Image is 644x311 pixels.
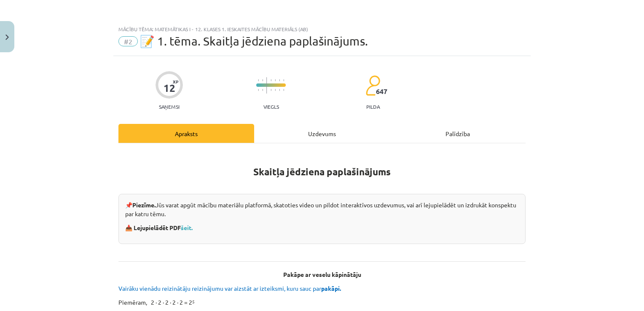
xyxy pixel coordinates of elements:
p: 📌 Jūs varat apgūt mācību materiālu platformā, skatoties video un pildot interaktīvos uzdevumus, v... [125,201,519,218]
img: icon-short-line-57e1e144782c952c97e751825c79c345078a6d821885a25fce030b3d8c18986b.svg [279,79,280,81]
div: Apraksts [118,124,254,143]
img: icon-short-line-57e1e144782c952c97e751825c79c345078a6d821885a25fce030b3d8c18986b.svg [262,89,263,91]
img: icon-long-line-d9ea69661e0d244f92f715978eff75569469978d946b2353a9bb055b3ed8787d.svg [266,77,267,94]
span: XP [173,79,178,84]
strong: 📥 Lejupielādēt PDF [125,224,194,231]
div: 12 [164,82,175,94]
img: icon-short-line-57e1e144782c952c97e751825c79c345078a6d821885a25fce030b3d8c18986b.svg [275,79,276,81]
span: 📝 1. tēma. Skaitļa jēdziena paplašinājums. [140,34,368,48]
strong: Piezīme. [132,201,156,209]
b: pakāpi. [321,284,341,292]
span: 647 [376,88,387,95]
img: students-c634bb4e5e11cddfef0936a35e636f08e4e9abd3cc4e673bd6f9a4125e45ecb1.svg [365,75,380,96]
img: icon-short-line-57e1e144782c952c97e751825c79c345078a6d821885a25fce030b3d8c18986b.svg [283,79,284,81]
p: Saņemsi [156,104,183,110]
div: Mācību tēma: Matemātikas i - 12. klases 1. ieskaites mācību materiāls (ab) [118,26,526,32]
img: icon-short-line-57e1e144782c952c97e751825c79c345078a6d821885a25fce030b3d8c18986b.svg [275,89,276,91]
img: icon-short-line-57e1e144782c952c97e751825c79c345078a6d821885a25fce030b3d8c18986b.svg [271,89,271,91]
img: icon-short-line-57e1e144782c952c97e751825c79c345078a6d821885a25fce030b3d8c18986b.svg [258,79,259,81]
img: icon-short-line-57e1e144782c952c97e751825c79c345078a6d821885a25fce030b3d8c18986b.svg [271,79,271,81]
strong: Skaitļa jēdziena paplašinājums [253,166,391,178]
span: #2 [118,36,138,46]
sup: 5 [192,298,195,305]
div: Palīdzība [390,124,526,143]
img: icon-short-line-57e1e144782c952c97e751825c79c345078a6d821885a25fce030b3d8c18986b.svg [258,89,259,91]
img: icon-short-line-57e1e144782c952c97e751825c79c345078a6d821885a25fce030b3d8c18986b.svg [279,89,280,91]
img: icon-short-line-57e1e144782c952c97e751825c79c345078a6d821885a25fce030b3d8c18986b.svg [262,79,263,81]
b: Pakāpe ar veselu kāpinātāju [283,271,361,278]
p: Piemēram, 2 ∙ 2 ∙ 2 ∙ 2 ∙ 2 = 2 [118,298,526,307]
img: icon-short-line-57e1e144782c952c97e751825c79c345078a6d821885a25fce030b3d8c18986b.svg [283,89,284,91]
p: Viegls [263,104,279,110]
img: icon-close-lesson-0947bae3869378f0d4975bcd49f059093ad1ed9edebbc8119c70593378902aed.svg [5,35,9,40]
div: Uzdevums [254,124,390,143]
a: šeit. [181,224,193,231]
span: Vairāku vienādu reizinātāju reizinājumu var aizstāt ar izteiksmi, kuru sauc par [118,284,342,292]
p: pilda [366,104,380,110]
